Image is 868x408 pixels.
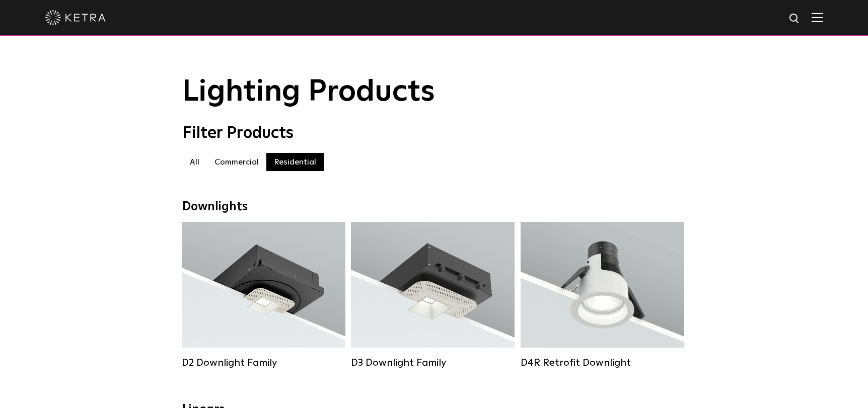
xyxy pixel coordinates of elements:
[182,77,435,107] span: Lighting Products
[812,13,823,22] img: Hamburger%20Nav.svg
[182,357,345,369] div: D2 Downlight Family
[521,222,684,369] a: D4R Retrofit Downlight Lumen Output:800Colors:White / BlackBeam Angles:15° / 25° / 40° / 60°Watta...
[351,357,515,369] div: D3 Downlight Family
[45,10,106,25] img: ketra-logo-2019-white
[182,153,207,171] label: All
[351,222,515,369] a: D3 Downlight Family Lumen Output:700 / 900 / 1100Colors:White / Black / Silver / Bronze / Paintab...
[788,13,801,25] img: search icon
[182,200,686,214] div: Downlights
[521,357,684,369] div: D4R Retrofit Downlight
[207,153,266,171] label: Commercial
[182,124,686,143] div: Filter Products
[182,222,345,369] a: D2 Downlight Family Lumen Output:1200Colors:White / Black / Gloss Black / Silver / Bronze / Silve...
[266,153,324,171] label: Residential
